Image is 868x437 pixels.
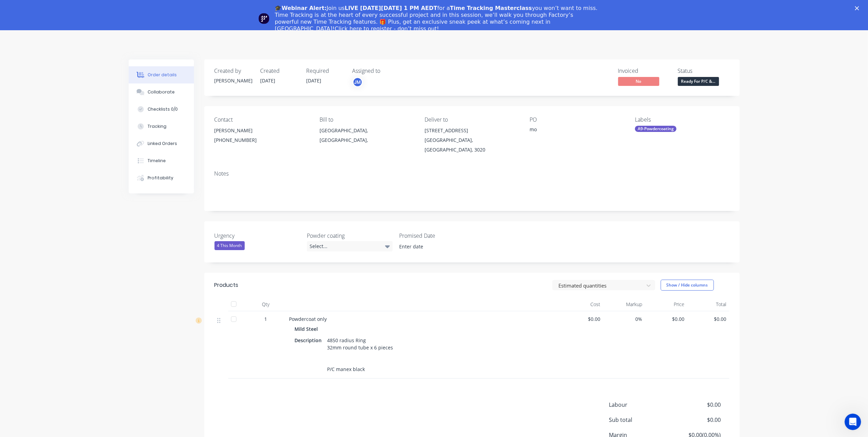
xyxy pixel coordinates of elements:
[258,13,269,24] img: Profile image for Team
[275,5,327,11] b: 🎓Webinar Alert:
[530,126,616,135] div: mo
[148,89,175,95] div: Collaborate
[530,116,624,123] div: PO
[678,77,719,87] button: Ready For P/C &...
[335,25,439,32] a: Click here to register - don’t miss out!
[215,232,300,240] label: Urgency
[648,315,685,323] span: $0.00
[687,298,729,311] div: Total
[561,298,603,311] div: Cost
[215,126,309,148] div: [PERSON_NAME][PHONE_NUMBER]
[261,68,298,74] div: Created
[320,126,414,145] div: [GEOGRAPHIC_DATA], [GEOGRAPHIC_DATA],
[129,135,194,152] button: Linked Orders
[148,72,177,78] div: Order details
[609,401,670,409] span: Labour
[352,77,363,87] button: JM
[148,141,177,147] div: Linked Orders
[129,101,194,118] button: Checklists 0/0
[678,77,719,86] span: Ready For P/C &...
[690,315,727,323] span: $0.00
[215,241,245,250] div: 4 This Month
[345,5,437,11] b: LIVE [DATE][DATE] 1 PM AEDT
[564,315,601,323] span: $0.00
[320,116,414,123] div: Bill to
[635,126,676,132] div: A9-Powdercoating
[215,68,252,74] div: Created by
[215,170,729,177] div: Notes
[450,5,532,11] b: Time Tracking Masterclass
[129,118,194,135] button: Tracking
[129,152,194,169] button: Timeline
[275,5,599,32] div: Join us for a you won’t want to miss. Time Tracking is at the heart of every successful project a...
[670,416,721,424] span: $0.00
[307,241,393,251] div: Select...
[855,6,862,10] div: Close
[609,416,670,424] span: Sub total
[148,123,166,130] div: Tracking
[295,324,321,334] div: Mild Steel
[306,77,322,84] span: [DATE]
[425,126,519,135] div: [STREET_ADDRESS]
[606,315,643,323] span: 0%
[845,414,861,430] iframe: Intercom live chat
[129,66,194,83] button: Order details
[325,335,396,374] div: 4850 radius Ring 32mm round tube x 6 pieces P/C manex black
[148,106,178,112] div: Checklists 0/0
[425,135,519,155] div: [GEOGRAPHIC_DATA], [GEOGRAPHIC_DATA], 3020
[678,68,729,74] div: Status
[618,77,659,86] span: No
[148,175,173,181] div: Profitability
[215,77,252,84] div: [PERSON_NAME]
[306,68,344,74] div: Required
[425,126,519,155] div: [STREET_ADDRESS][GEOGRAPHIC_DATA], [GEOGRAPHIC_DATA], 3020
[394,242,480,252] input: Enter date
[261,77,276,84] span: [DATE]
[645,298,687,311] div: Price
[215,135,309,145] div: [PHONE_NUMBER]
[215,116,309,123] div: Contact
[635,116,729,123] div: Labels
[603,298,645,311] div: Markup
[399,232,485,240] label: Promised Date
[307,232,393,240] label: Powder coating
[661,280,714,291] button: Show / Hide columns
[618,68,670,74] div: Invoiced
[265,315,267,323] span: 1
[129,169,194,187] button: Profitability
[245,298,287,311] div: Qty
[129,83,194,101] button: Collaborate
[289,316,327,322] span: Powdercoat only
[425,116,519,123] div: Deliver to
[352,68,421,74] div: Assigned to
[215,126,309,135] div: [PERSON_NAME]
[670,401,721,409] span: $0.00
[148,158,166,164] div: Timeline
[215,281,239,289] div: Products
[320,126,414,148] div: [GEOGRAPHIC_DATA], [GEOGRAPHIC_DATA],
[295,335,325,345] div: Description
